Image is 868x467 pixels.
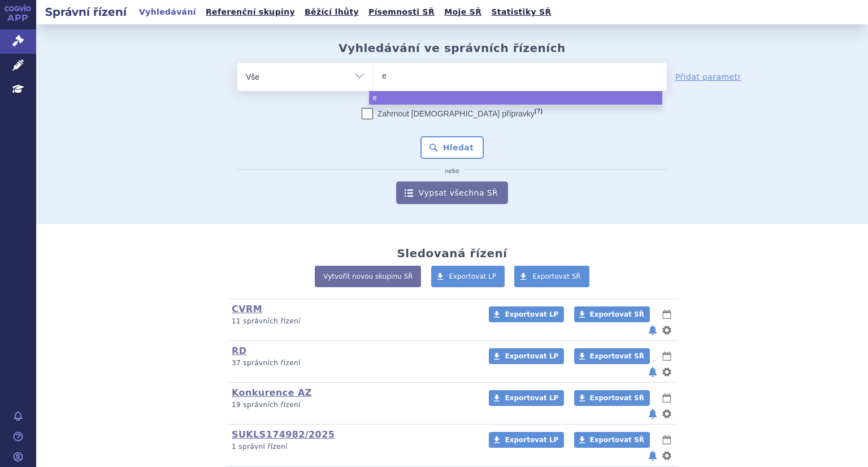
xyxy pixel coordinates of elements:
[362,108,542,119] label: Zahrnout [DEMOGRAPHIC_DATA] přípravky
[488,5,554,20] a: Statistiky SŘ
[590,310,644,318] span: Exportovat SŘ
[420,136,484,159] button: Hledat
[232,358,474,368] p: 37 správních řízení
[590,436,644,444] span: Exportovat SŘ
[136,5,199,20] a: Vyhledávání
[532,273,581,280] span: Exportovat SŘ
[647,449,658,462] button: notifikace
[431,266,505,287] a: Exportovat LP
[661,449,672,462] button: nastavení
[505,394,558,402] span: Exportovat LP
[489,306,564,322] a: Exportovat LP
[535,107,542,115] abbr: (?)
[301,5,362,20] a: Běžící lhůty
[661,308,672,321] button: lhůty
[232,400,474,410] p: 19 správních řízení
[505,352,558,360] span: Exportovat LP
[397,247,507,260] h2: Sledovaná řízení
[661,365,672,379] button: nastavení
[505,310,558,318] span: Exportovat LP
[338,41,566,55] h2: Vyhledávání ve správních řízeních
[574,348,650,364] a: Exportovat SŘ
[489,432,564,448] a: Exportovat LP
[590,352,644,360] span: Exportovat SŘ
[675,71,741,83] a: Přidat parametr
[574,306,650,322] a: Exportovat SŘ
[369,91,662,105] li: e
[489,348,564,364] a: Exportovat LP
[661,349,672,363] button: lhůty
[365,5,438,20] a: Písemnosti SŘ
[232,442,474,452] p: 1 správní řízení
[449,273,497,280] span: Exportovat LP
[505,436,558,444] span: Exportovat LP
[232,304,262,314] a: CVRM
[574,432,650,448] a: Exportovat SŘ
[647,323,658,337] button: notifikace
[661,407,672,421] button: nastavení
[661,433,672,447] button: lhůty
[514,266,589,287] a: Exportovat SŘ
[647,407,658,421] button: notifikace
[441,5,485,20] a: Moje SŘ
[661,391,672,405] button: lhůty
[232,317,474,326] p: 11 správních řízení
[661,323,672,337] button: nastavení
[574,390,650,406] a: Exportovat SŘ
[232,345,246,356] a: RD
[232,387,312,398] a: Konkurence AZ
[396,181,508,204] a: Vypsat všechna SŘ
[315,266,421,287] a: Vytvořit novou skupinu SŘ
[440,168,465,175] i: nebo
[647,365,658,379] button: notifikace
[232,429,335,440] a: SUKLS174982/2025
[36,4,136,20] h2: Správní řízení
[489,390,564,406] a: Exportovat LP
[590,394,644,402] span: Exportovat SŘ
[202,5,298,20] a: Referenční skupiny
